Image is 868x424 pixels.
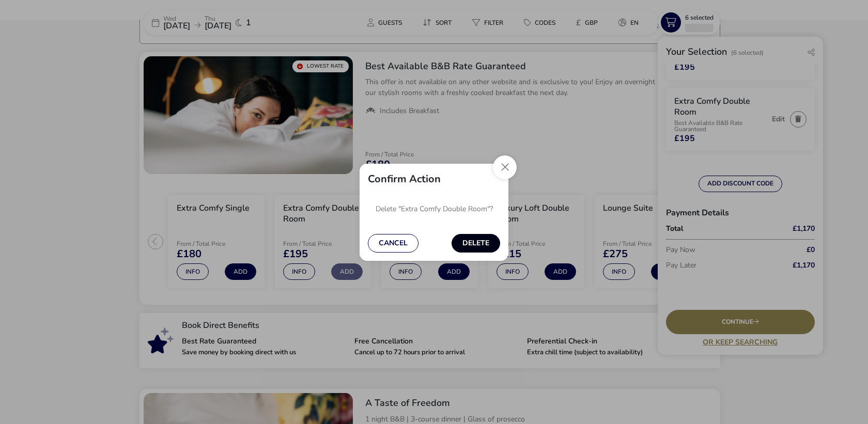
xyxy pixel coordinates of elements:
h2: Confirm Action [368,172,441,186]
button: Close [493,155,517,179]
button: Delete [452,234,500,253]
p: Delete "Extra Comfy Double Room"? [376,201,493,217]
div: delete modal [360,164,508,261]
button: Cancel [368,234,419,253]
